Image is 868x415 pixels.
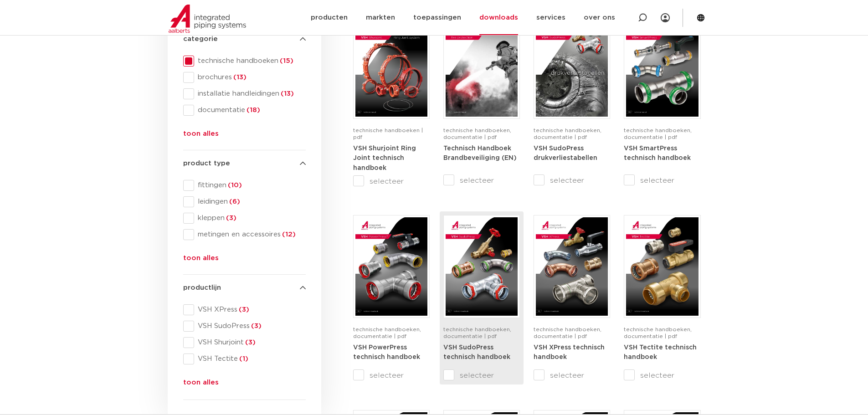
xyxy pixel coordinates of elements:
[183,253,219,267] button: toon alles
[443,344,510,361] a: VSH SudoPress technisch handboek
[183,377,219,392] button: toon alles
[446,217,518,316] img: VSH-SudoPress_A4TM_5001604-2023-3.0_NL-pdf.jpg
[534,145,597,162] strong: VSH SudoPress drukverliestabellen
[353,145,416,171] a: VSH Shurjoint Ring Joint technisch handboek
[194,73,306,82] span: brochures
[194,305,306,314] span: VSH XPress
[183,56,306,67] div: technische handboeken(15)
[624,175,700,186] label: selecteer
[278,57,293,64] span: (15)
[353,176,430,187] label: selecteer
[238,355,248,362] span: (1)
[626,18,698,117] img: VSH-SmartPress_A4TM_5009301_2023_2.0-EN-pdf.jpg
[194,181,306,190] span: fittingen
[183,337,306,348] div: VSH Shurjoint(3)
[279,90,294,97] span: (13)
[624,344,697,361] a: VSH Tectite technisch handboek
[183,105,306,116] div: documentatie(18)
[624,145,691,162] a: VSH SmartPress technisch handboek
[183,34,306,45] h4: categorie
[534,344,605,361] a: VSH XPress technisch handboek
[194,354,306,364] span: VSH Tectite
[194,56,306,66] span: technische handboeken
[237,306,249,313] span: (3)
[443,370,520,381] label: selecteer
[355,217,427,316] img: VSH-PowerPress_A4TM_5008817_2024_3.1_NL-pdf.jpg
[244,339,256,346] span: (3)
[353,370,430,381] label: selecteer
[183,229,306,240] div: metingen en accessoires(12)
[534,175,610,186] label: selecteer
[281,231,296,238] span: (12)
[624,370,700,381] label: selecteer
[536,217,608,316] img: VSH-XPress_A4TM_5008762_2025_4.1_NL-pdf.jpg
[226,182,242,189] span: (10)
[353,128,423,140] span: technische handboeken | pdf
[183,196,306,207] div: leidingen(6)
[183,282,306,293] h4: productlijn
[183,213,306,224] div: kleppen(3)
[443,145,517,162] strong: Technisch Handboek Brandbeveiliging (EN)
[194,197,306,206] span: leidingen
[183,72,306,83] div: brochures(13)
[353,327,421,339] span: technische handboeken, documentatie | pdf
[194,322,306,331] span: VSH SudoPress
[183,88,306,99] div: installatie handleidingen(13)
[194,214,306,223] span: kleppen
[194,338,306,347] span: VSH Shurjoint
[443,344,510,361] strong: VSH SudoPress technisch handboek
[536,18,608,117] img: VSH-SudoPress_A4PLT_5007706_2024-2.0_NL-pdf.jpg
[194,106,306,115] span: documentatie
[443,128,511,140] span: technische handboeken, documentatie | pdf
[183,304,306,315] div: VSH XPress(3)
[534,327,601,339] span: technische handboeken, documentatie | pdf
[183,158,306,169] h4: product type
[446,18,518,117] img: FireProtection_A4TM_5007915_2025_2.0_EN-pdf.jpg
[626,217,698,316] img: VSH-Tectite_A4TM_5009376-2024-2.0_NL-pdf.jpg
[534,370,610,381] label: selecteer
[443,327,511,339] span: technische handboeken, documentatie | pdf
[534,344,605,361] strong: VSH XPress technisch handboek
[183,321,306,332] div: VSH SudoPress(3)
[353,145,416,171] strong: VSH Shurjoint Ring Joint technisch handboek
[624,145,691,162] strong: VSH SmartPress technisch handboek
[250,323,262,329] span: (3)
[624,344,697,361] strong: VSH Tectite technisch handboek
[534,128,601,140] span: technische handboeken, documentatie | pdf
[225,215,236,221] span: (3)
[443,145,517,162] a: Technisch Handboek Brandbeveiliging (EN)
[183,354,306,364] div: VSH Tectite(1)
[353,344,420,361] a: VSH PowerPress technisch handboek
[624,128,692,140] span: technische handboeken, documentatie | pdf
[245,107,260,113] span: (18)
[183,180,306,191] div: fittingen(10)
[228,198,240,205] span: (6)
[443,175,520,186] label: selecteer
[194,230,306,239] span: metingen en accessoires
[232,74,247,81] span: (13)
[183,128,219,143] button: toon alles
[624,327,692,339] span: technische handboeken, documentatie | pdf
[534,145,597,162] a: VSH SudoPress drukverliestabellen
[194,89,306,98] span: installatie handleidingen
[355,18,427,117] img: VSH-Shurjoint-RJ_A4TM_5011380_2025_1.1_EN-pdf.jpg
[353,344,420,361] strong: VSH PowerPress technisch handboek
